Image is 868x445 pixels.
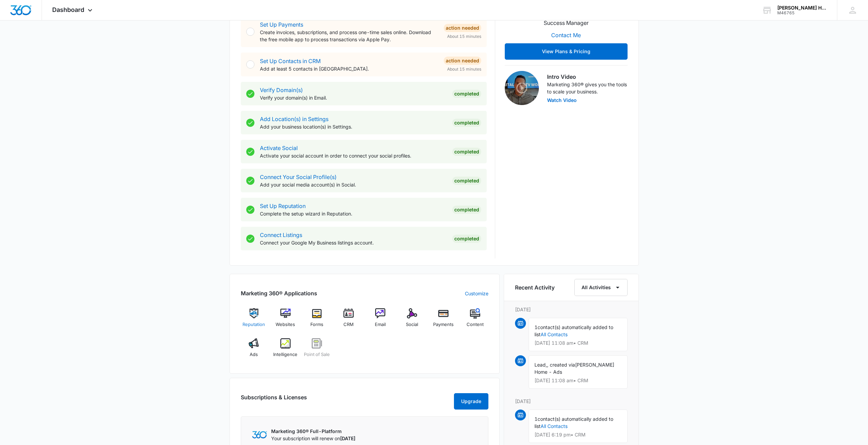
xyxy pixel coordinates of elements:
img: Marketing 360 Logo [252,431,267,438]
a: Activate Social [260,145,298,151]
div: Completed [452,177,481,185]
a: All Contacts [541,331,568,337]
span: [DATE] [340,435,355,441]
div: Completed [452,90,481,98]
a: All Contacts [541,423,568,429]
a: Connect Your Social Profile(s) [260,174,337,180]
div: account id [777,11,827,15]
span: Social [406,321,418,328]
h3: Intro Video [547,73,628,81]
p: Connect your Google My Business listings account. [260,239,447,246]
button: All Activities [574,279,628,296]
div: Completed [452,206,481,214]
p: Create invoices, subscriptions, and process one-time sales online. Download the free mobile app t... [260,29,438,43]
p: Complete the setup wizard in Reputation. [260,210,447,217]
span: Reputation [242,321,265,328]
span: Point of Sale [304,351,330,358]
p: [DATE] 11:08 am • CRM [534,378,622,383]
a: Ads [241,338,267,363]
img: Intro Video [505,71,539,105]
a: Connect Listings [260,232,302,238]
a: Add Location(s) in Settings [260,116,328,122]
span: Payments [433,321,454,328]
a: CRM [336,308,362,333]
a: Websites [272,308,298,333]
a: Email [367,308,394,333]
p: Success Manager [544,19,589,27]
div: account name [777,5,827,11]
span: Forms [310,321,323,328]
a: Verify Domain(s) [260,87,303,93]
div: Completed [452,148,481,156]
h2: Subscriptions & Licenses [241,393,307,407]
span: Lead, [534,362,547,368]
p: Add your social media account(s) in Social. [260,181,447,188]
button: Upgrade [454,393,488,410]
button: Contact Me [544,27,588,43]
span: CRM [343,321,354,328]
button: View Plans & Pricing [505,43,628,60]
span: Ads [250,351,258,358]
a: Content [462,308,488,333]
button: Watch Video [547,98,577,103]
a: Reputation [241,308,267,333]
a: Set Up Payments [260,21,303,28]
span: contact(s) automatically added to list [534,324,613,337]
p: Verify your domain(s) in Email. [260,94,447,101]
p: Add your business location(s) in Settings. [260,123,447,130]
p: [DATE] [515,306,628,313]
p: Marketing 360® Full-Platform [271,428,355,435]
span: About 15 minutes [447,66,481,72]
a: Forms [304,308,330,333]
p: [DATE] 6:19 pm • CRM [534,432,622,437]
p: [DATE] 11:08 am • CRM [534,341,622,345]
p: Marketing 360® gives you the tools to scale your business. [547,81,628,95]
p: [DATE] [515,398,628,405]
a: Payments [430,308,457,333]
span: 1 [534,416,538,422]
p: Add at least 5 contacts in [GEOGRAPHIC_DATA]. [260,65,438,72]
span: Email [375,321,386,328]
span: Websites [276,321,295,328]
p: Activate your social account in order to connect your social profiles. [260,152,447,159]
span: contact(s) automatically added to list [534,416,613,429]
div: Completed [452,235,481,243]
h6: Recent Activity [515,283,555,292]
div: Completed [452,119,481,127]
p: Your subscription will renew on [271,435,355,442]
span: Intelligence [273,351,297,358]
a: Intelligence [272,338,298,363]
span: , created via [547,362,575,368]
span: Dashboard [52,6,84,13]
span: About 15 minutes [447,33,481,40]
a: Set Up Reputation [260,203,306,209]
h2: Marketing 360® Applications [241,289,317,297]
span: 1 [534,324,538,330]
a: Social [399,308,425,333]
a: Customize [465,290,488,297]
a: Point of Sale [304,338,330,363]
span: Content [467,321,484,328]
div: Action Needed [444,24,481,32]
div: Action Needed [444,57,481,65]
a: Set Up Contacts in CRM [260,58,321,64]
